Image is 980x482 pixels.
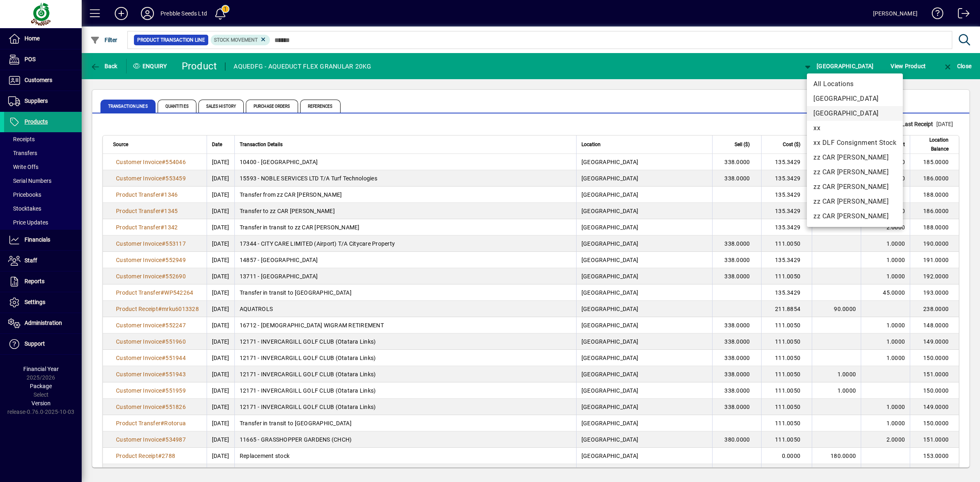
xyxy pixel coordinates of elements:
span: zz CAR [PERSON_NAME] [813,153,896,162]
span: zz CAR [PERSON_NAME] [813,167,896,177]
span: zz CAR [PERSON_NAME] [813,211,896,221]
span: [GEOGRAPHIC_DATA] [813,94,896,104]
span: [GEOGRAPHIC_DATA] [813,109,896,118]
span: xx DLF Consignment Stock [813,138,896,148]
span: xx [813,123,896,133]
span: All Locations [813,79,896,89]
span: zz CAR [PERSON_NAME] [813,197,896,207]
span: zz CAR [PERSON_NAME] [813,182,896,192]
